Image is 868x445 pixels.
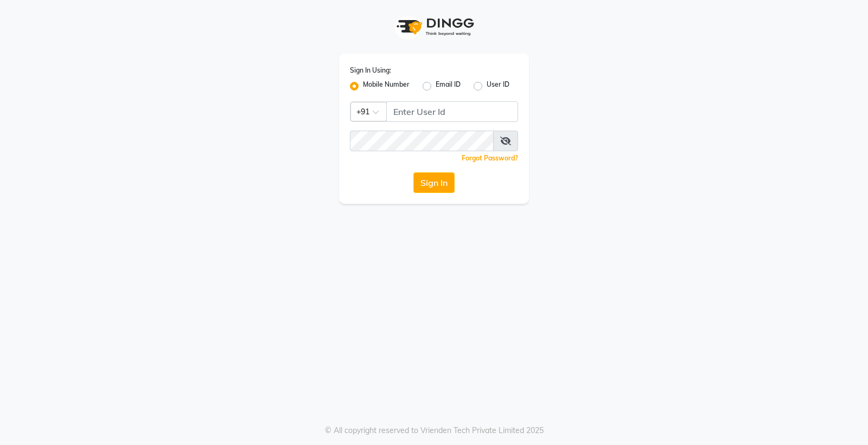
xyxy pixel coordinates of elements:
[350,66,391,75] label: Sign In Using:
[487,80,509,93] label: User ID
[413,172,455,193] button: Sign In
[436,80,461,93] label: Email ID
[386,101,518,122] input: Username
[462,154,518,162] a: Forgot Password?
[391,11,477,43] img: logo1.svg
[350,131,494,151] input: Username
[363,80,410,93] label: Mobile Number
